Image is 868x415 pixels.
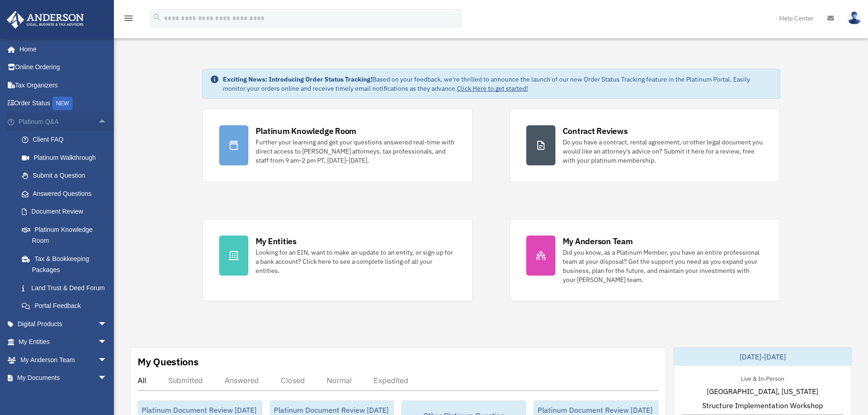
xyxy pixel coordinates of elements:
div: All [138,376,146,385]
i: menu [123,13,134,24]
div: My Anderson Team [563,236,633,247]
div: Normal [327,376,352,385]
a: Platinum Knowledge Room [13,220,121,250]
a: Order StatusNEW [6,94,121,113]
a: Platinum Walkthrough [13,149,121,167]
div: Platinum Knowledge Room [256,125,357,137]
a: Client FAQ [13,131,121,149]
a: Click Here to get started! [457,84,528,92]
img: Anderson Advisors Platinum Portal [4,11,87,29]
span: arrow_drop_down [98,315,116,333]
div: Further your learning and get your questions answered real-time with direct access to [PERSON_NAM... [256,138,456,165]
a: menu [123,16,134,24]
a: Portal Feedback [13,297,121,315]
div: NEW [52,97,72,110]
div: Did you know, as a Platinum Member, you have an entire professional team at your disposal? Get th... [563,248,763,284]
a: My Anderson Teamarrow_drop_down [6,351,121,369]
span: arrow_drop_down [98,333,116,352]
img: User Pic [847,11,861,25]
a: Tax & Bookkeeping Packages [13,250,121,279]
div: My Entities [256,236,297,247]
a: Tax Organizers [6,76,121,94]
i: search [152,12,162,22]
div: Based on your feedback, we're thrilled to announce the launch of our new Order Status Tracking fe... [223,75,772,93]
div: My Questions [138,355,199,369]
a: Land Trust & Deed Forum [13,279,121,297]
a: Online Ordering [6,58,121,77]
div: Contract Reviews [563,125,628,137]
div: Looking for an EIN, want to make an update to an entity, or sign up for a bank account? Click her... [256,248,456,275]
a: My Anderson Team Did you know, as a Platinum Member, you have an entire professional team at your... [509,219,780,301]
a: Submit a Question [13,167,121,185]
a: Document Review [13,203,121,221]
span: Structure Implementation Workshop [702,400,823,411]
a: Contract Reviews Do you have a contract, rental agreement, or other legal document you would like... [509,108,780,182]
div: Submitted [168,376,203,385]
span: arrow_drop_down [98,369,116,388]
a: Platinum Knowledge Room Further your learning and get your questions answered real-time with dire... [202,108,473,182]
span: arrow_drop_down [98,351,116,369]
div: Answered [225,376,259,385]
div: Closed [281,376,305,385]
div: [DATE]-[DATE] [674,348,852,366]
a: Answered Questions [13,184,121,203]
a: Digital Productsarrow_drop_down [6,315,121,333]
strong: Exciting News: Introducing Order Status Tracking! [223,75,372,83]
a: Home [6,40,116,58]
div: Live & In-Person [734,373,791,383]
a: Platinum Q&Aarrow_drop_up [6,113,121,131]
a: My Entities Looking for an EIN, want to make an update to an entity, or sign up for a bank accoun... [202,219,473,301]
a: My Entitiesarrow_drop_down [6,333,121,351]
span: arrow_drop_up [98,113,116,131]
a: My Documentsarrow_drop_down [6,369,121,387]
div: Do you have a contract, rental agreement, or other legal document you would like an attorney's ad... [563,138,763,165]
span: [GEOGRAPHIC_DATA], [US_STATE] [707,386,818,397]
div: Expedited [374,376,408,385]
